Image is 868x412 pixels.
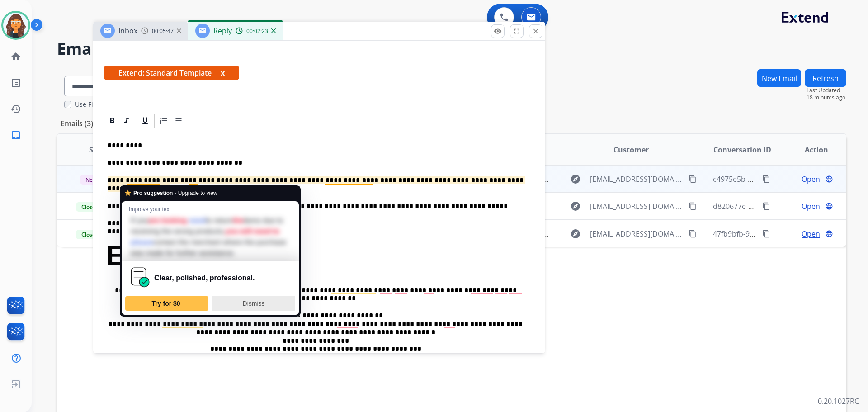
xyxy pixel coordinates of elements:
span: 18 minutes ago [807,94,846,101]
mat-icon: content_copy [762,230,770,238]
mat-icon: explore [570,228,581,239]
mat-icon: list_alt [10,77,21,88]
button: x [221,67,225,78]
span: c4975e5b-62c0-47ba-8757-3a6dc933e578 [713,174,852,184]
mat-icon: home [10,51,21,62]
span: Last Updated: [807,87,846,94]
div: Ordered List [157,114,170,128]
mat-icon: language [825,230,833,238]
mat-icon: content_copy [762,202,770,210]
mat-icon: content_copy [762,175,770,183]
mat-icon: remove_red_eye [494,27,502,35]
span: New - Initial [80,175,122,185]
span: [EMAIL_ADDRESS][DOMAIN_NAME] [590,201,683,212]
span: Open [802,228,820,239]
span: d820677e-13e1-44de-96a6-eff7a38ac68d [713,201,850,211]
mat-icon: language [825,175,833,183]
span: Status [89,144,113,155]
p: 0.20.1027RC [818,396,859,407]
mat-icon: content_copy [689,202,697,210]
button: Refresh [805,69,846,87]
img: avatar [3,13,28,38]
label: Use Filters In Search [75,100,137,109]
p: Emails (3) [57,118,97,129]
mat-icon: inbox [10,130,21,141]
span: Customer [613,144,649,155]
div: Italic [120,114,133,128]
span: Closed – Solved [76,202,126,212]
mat-icon: content_copy [689,175,697,183]
span: Reply [213,26,232,36]
h2: Emails [57,40,846,58]
span: Open [802,201,820,212]
mat-icon: fullscreen [513,27,521,35]
div: Bold [105,114,119,128]
div: Underline [138,114,152,128]
span: Closed – Solved [76,230,126,239]
div: Bullet List [171,114,185,128]
span: [EMAIL_ADDRESS][DOMAIN_NAME] [590,174,683,185]
span: Conversation ID [713,144,771,155]
span: Open [802,174,820,185]
mat-icon: explore [570,201,581,212]
span: Extend: Standard Template [104,66,239,80]
th: Action [772,134,846,166]
span: [EMAIL_ADDRESS][DOMAIN_NAME] [590,228,683,239]
mat-icon: language [825,202,833,210]
span: 00:02:23 [246,28,268,35]
mat-icon: explore [570,174,581,185]
mat-icon: content_copy [689,230,697,238]
span: 47fb9bfb-960e-4374-b6d6-78d44a9a96b7 [713,229,852,239]
button: New Email [757,69,801,87]
span: 00:05:47 [152,28,174,35]
mat-icon: close [532,27,540,35]
span: Inbox [118,26,137,36]
mat-icon: history [10,104,21,114]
